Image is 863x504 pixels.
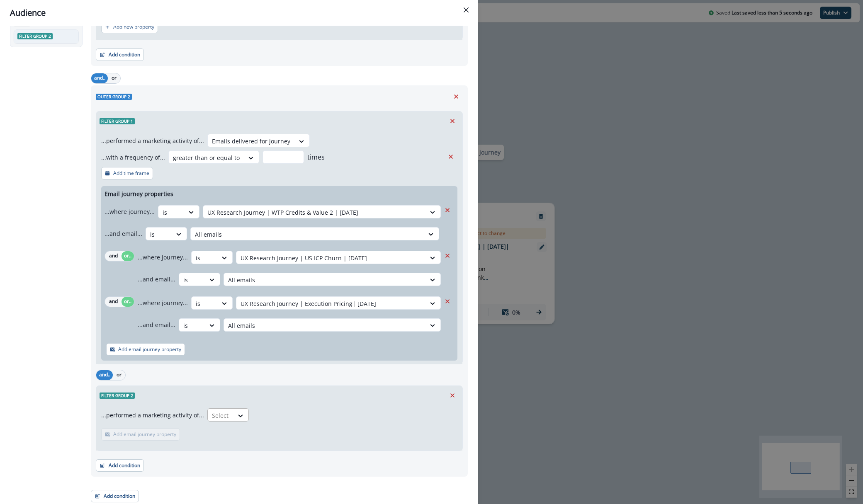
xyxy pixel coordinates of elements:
[307,152,325,162] p: times
[105,207,155,216] p: ...where journey...
[441,295,454,308] button: Remove
[100,393,135,399] span: Filter group 2
[450,90,463,103] button: Remove
[10,7,468,19] div: Audience
[441,250,454,262] button: Remove
[138,253,188,262] p: ...where journey...
[113,370,125,380] button: or
[91,490,139,502] button: Add condition
[441,204,454,216] button: Remove
[122,297,134,307] button: or..
[113,431,176,437] p: Add email journey property
[138,275,175,283] p: ...and email...
[444,150,457,163] button: Remove
[459,3,473,17] button: Close
[113,170,149,176] p: Add time frame
[105,297,122,307] button: and
[101,21,158,33] button: Add new property
[101,411,204,419] p: ...performed a marketing activity of...
[118,346,181,352] p: Add email journey property
[96,370,113,380] button: and..
[91,73,108,83] button: and..
[100,118,135,124] span: Filter group 1
[96,48,144,61] button: Add condition
[105,189,173,198] p: Email journey properties
[138,320,175,329] p: ...and email...
[105,229,142,238] p: ...and email...
[113,24,154,30] p: Add new property
[106,343,185,356] button: Add email journey property
[96,94,132,100] span: Outer group 2
[17,33,53,39] span: Filter group 2
[96,459,144,472] button: Add condition
[101,428,180,441] button: Add email journey property
[101,153,165,162] p: ...with a frequency of...
[122,251,134,261] button: or..
[138,298,188,307] p: ...where journey...
[446,389,459,402] button: Remove
[101,167,153,179] button: Add time frame
[101,136,204,145] p: ...performed a marketing activity of...
[105,251,122,261] button: and
[446,115,459,127] button: Remove
[108,73,120,83] button: or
